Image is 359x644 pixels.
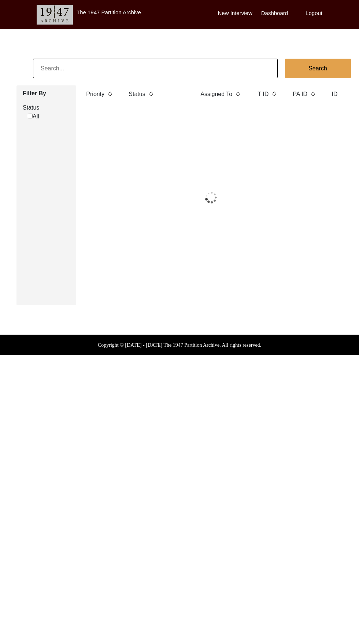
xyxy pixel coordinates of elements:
[310,90,315,98] img: sort-button.png
[23,89,71,98] label: Filter By
[23,103,71,112] label: Status
[28,114,33,118] input: All
[200,90,232,99] label: Assigned To
[261,9,288,18] label: Dashboard
[271,90,277,98] img: sort-button.png
[235,90,240,98] img: sort-button.png
[285,59,351,78] button: Search
[332,90,337,99] label: ID
[33,59,278,78] input: Search...
[86,90,104,99] label: Priority
[306,9,322,18] label: Logout
[183,179,239,216] img: 1*9EBHIOzhE1XfMYoKz1JcsQ.gif
[148,90,153,98] img: sort-button.png
[258,90,269,99] label: T ID
[77,9,141,15] label: The 1947 Partition Archive
[98,341,261,349] label: Copyright © [DATE] - [DATE] The 1947 Partition Archive. All rights reserved.
[293,90,307,99] label: PA ID
[107,90,112,98] img: sort-button.png
[28,112,39,121] label: All
[218,9,252,18] label: New Interview
[37,5,73,25] img: header-logo.png
[129,90,145,99] label: Status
